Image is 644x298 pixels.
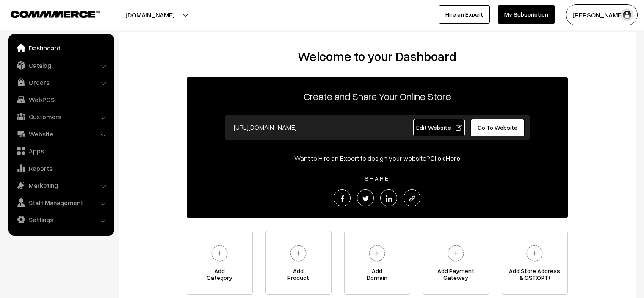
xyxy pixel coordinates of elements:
[11,109,111,124] a: Customers
[11,126,111,142] a: Website
[423,267,489,284] span: Add Payment Gateway
[11,58,111,73] a: Catalog
[502,267,567,284] span: Add Store Address & GST(OPT)
[430,154,460,162] a: Click Here
[96,4,204,25] button: [DOMAIN_NAME]
[11,161,111,176] a: Reports
[11,40,111,56] a: Dashboard
[287,242,310,265] img: plus.svg
[11,11,100,17] img: COMMMERCE
[127,49,627,64] h2: Welcome to your Dashboard
[523,242,546,265] img: plus.svg
[11,143,111,159] a: Apps
[11,92,111,107] a: WebPOS
[187,267,252,284] span: Add Category
[566,4,638,25] button: [PERSON_NAME]
[478,124,517,131] span: Go To Website
[187,231,253,295] a: AddCategory
[439,5,490,24] a: Hire an Expert
[498,5,555,24] a: My Subscription
[423,231,489,295] a: Add PaymentGateway
[416,124,462,131] span: Edit Website
[444,242,467,265] img: plus.svg
[11,75,111,90] a: Orders
[413,119,465,136] a: Edit Website
[365,242,389,265] img: plus.svg
[265,231,332,295] a: AddProduct
[470,119,525,136] a: Go To Website
[621,8,633,21] img: user
[345,267,410,284] span: Add Domain
[266,267,331,284] span: Add Product
[187,153,568,163] div: Want to Hire an Expert to design your website?
[360,175,394,182] span: SHARE
[344,231,410,295] a: AddDomain
[11,178,111,193] a: Marketing
[187,89,568,104] p: Create and Share Your Online Store
[11,212,111,227] a: Settings
[208,242,231,265] img: plus.svg
[11,195,111,210] a: Staff Management
[502,231,568,295] a: Add Store Address& GST(OPT)
[11,8,85,19] a: COMMMERCE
